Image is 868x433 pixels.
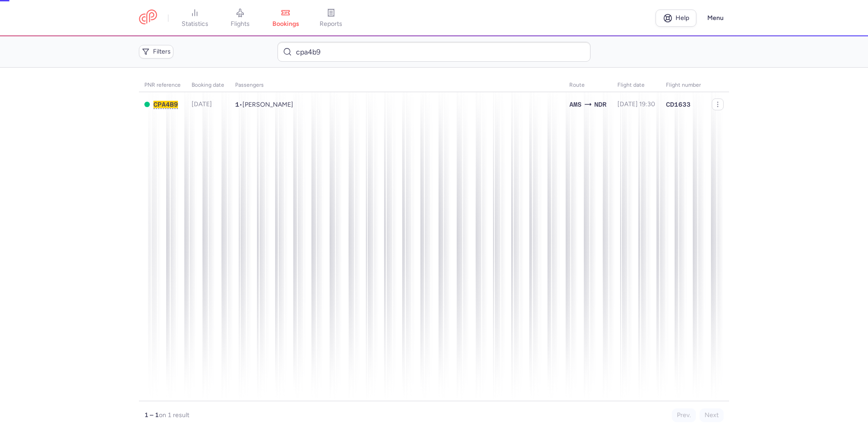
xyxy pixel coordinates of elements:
[263,8,308,28] a: bookings
[192,100,212,108] span: [DATE]
[569,99,582,109] span: Schiphol, Amsterdam, Netherlands
[272,20,299,28] span: bookings
[217,8,263,28] a: flights
[702,10,729,27] button: Menu
[139,45,173,59] button: Filters
[320,20,342,28] span: reports
[661,79,706,92] th: Flight number
[564,79,612,92] th: Route
[153,48,171,55] span: Filters
[594,99,607,109] span: Nador, Nador, Morocco
[172,8,217,28] a: statistics
[242,101,293,108] span: Yamna ERRAHMOUNI
[159,411,189,419] span: on 1 result
[617,100,655,108] span: [DATE] 19:30
[235,101,239,108] span: 1
[139,79,186,92] th: PNR reference
[231,20,250,28] span: flights
[139,10,157,26] a: CitizenPlane red outlined logo
[277,42,590,62] input: Search bookings (PNR, name...)
[144,411,159,419] strong: 1 – 1
[235,101,293,108] span: •
[186,79,230,92] th: Booking date
[182,20,208,28] span: statistics
[153,101,178,108] span: CPA4B9
[308,8,354,28] a: reports
[612,79,661,92] th: flight date
[676,15,689,21] span: Help
[672,408,696,422] button: Prev.
[700,408,724,422] button: Next
[656,10,696,27] a: Help
[666,100,690,109] span: CD1633
[153,101,178,108] button: CPA4B9
[230,79,564,92] th: Passengers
